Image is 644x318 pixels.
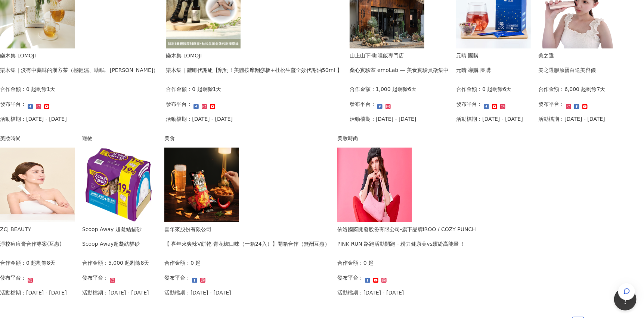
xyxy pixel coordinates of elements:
div: 寵物 [82,134,157,142]
p: 活動檔期：[DATE] - [DATE] [337,289,404,297]
p: 6,000 起 [564,85,586,93]
div: 元晴 導購 團購 [456,66,491,74]
div: 山上山下-咖哩飯專門店 [350,51,449,60]
p: 0 起 [482,85,492,93]
img: 粉力健康美vs繽紛高能量系列服飾+養膚配件 [337,148,412,222]
p: 1,000 起 [376,85,398,93]
div: 【 喜年來爽辣V餅乾-青花椒口味（一箱24入）】開箱合作（無酬互惠） [164,240,330,248]
div: 依洛國際開發股份有限公司-旗下品牌iROO / COZY PUNCH [337,225,476,233]
p: 合作金額： [456,85,482,93]
p: 合作金額： [350,85,376,93]
div: 美之選 [538,51,596,60]
p: 剩餘6天 [397,85,417,93]
div: 元晴 團購 [456,51,491,60]
div: 美妝時尚 [337,134,476,142]
div: 美食 [164,134,330,142]
p: 合作金額： [538,85,564,93]
div: PINK RUN 路跑活動開跑 - 粉力健康美vs繽紛高能量 ！ [337,240,476,248]
iframe: Help Scout Beacon - Open [614,288,637,311]
p: 0 起 [26,259,36,267]
p: 發布平台： [337,274,363,282]
p: 活動檔期：[DATE] - [DATE] [82,289,149,297]
p: 發布平台： [166,100,192,108]
p: 合作金額： [164,259,191,267]
p: 剩餘1天 [36,85,55,93]
p: 合作金額： [166,85,192,93]
div: 樂木集｜體雕代謝組【刮刮！美體按摩刮痧板+杜松生薑全效代謝油50ml 】 [166,66,342,74]
p: 發布平台： [538,100,564,108]
p: 0 起 [26,85,36,93]
p: 5,000 起 [108,259,130,267]
p: 活動檔期：[DATE] - [DATE] [350,115,417,123]
p: 發布平台： [164,274,191,282]
div: 喜年來股份有限公司 [164,225,330,233]
div: Scoop Away 超凝結貓砂 [82,225,142,233]
p: 剩餘7天 [586,85,606,93]
img: 喜年來爽辣V餅乾-青花椒口味（一箱24入） [164,148,239,222]
div: Scoop Away超凝結貓砂 [82,240,142,248]
p: 活動檔期：[DATE] - [DATE] [166,115,233,123]
p: 活動檔期：[DATE] - [DATE] [456,115,523,123]
p: 活動檔期：[DATE] - [DATE] [538,115,605,123]
p: 剩餘1天 [202,85,222,93]
img: Scoop Away超凝結貓砂 [82,148,157,222]
p: 發布平台： [350,100,376,108]
p: 剩餘8天 [36,259,55,267]
p: 發布平台： [82,274,108,282]
div: 樂木集 LOMOJI [166,51,342,60]
p: 0 起 [191,259,201,267]
p: 活動檔期：[DATE] - [DATE] [164,289,231,297]
p: 發布平台： [456,100,482,108]
p: 合作金額： [82,259,108,267]
div: 桑心實驗室 emoLab — 美食實驗員徵集中 [350,66,449,74]
p: 合作金額： [337,259,363,267]
p: 剩餘6天 [493,85,512,93]
p: 0 起 [363,259,374,267]
p: 剩餘8天 [130,259,149,267]
p: 0 起 [192,85,202,93]
div: 美之選膠原蛋白送美容儀 [538,66,596,74]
